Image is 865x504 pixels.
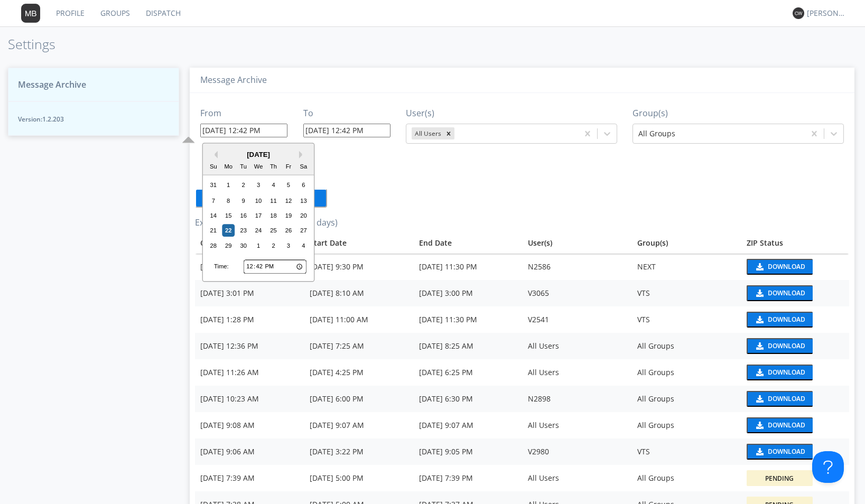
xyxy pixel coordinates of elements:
[282,161,295,173] div: Fr
[768,343,805,349] div: Download
[747,259,844,275] a: download media buttonDownload
[200,341,299,351] div: [DATE] 12:36 PM
[200,367,299,378] div: [DATE] 11:26 AM
[528,420,627,431] div: All Users
[637,341,736,351] div: All Groups
[200,76,844,85] h3: Message Archive
[237,179,250,192] div: Choose Tuesday, September 2nd, 2025
[207,239,220,252] div: Choose Sunday, September 28th, 2025
[747,365,813,380] button: Download
[419,367,518,378] div: [DATE] 6:25 PM
[200,420,299,431] div: [DATE] 9:08 AM
[637,473,736,483] div: All Groups
[18,79,86,91] span: Message Archive
[528,341,627,351] div: All Users
[237,161,250,173] div: Tu
[297,194,310,207] div: Choose Saturday, September 13th, 2025
[768,316,805,323] div: Download
[414,232,523,254] th: Toggle SortBy
[523,232,632,254] th: User(s)
[222,209,235,222] div: Choose Monday, September 15th, 2025
[21,4,40,23] img: 373638.png
[297,209,310,222] div: Choose Saturday, September 20th, 2025
[297,179,310,192] div: Choose Saturday, September 6th, 2025
[528,473,627,483] div: All Users
[200,262,299,272] div: [DATE] 12:06 AM
[419,394,518,404] div: [DATE] 6:30 PM
[222,239,235,252] div: Choose Monday, September 29th, 2025
[747,312,813,328] button: Download
[310,314,408,325] div: [DATE] 11:00 AM
[755,395,764,403] img: download media button
[412,127,443,139] div: All Users
[528,446,627,457] div: V2980
[282,209,295,222] div: Choose Friday, September 19th, 2025
[303,109,390,118] h3: To
[747,365,844,380] a: download media buttonDownload
[747,444,844,460] a: download media buttonDownload
[237,209,250,222] div: Choose Tuesday, September 16th, 2025
[793,7,804,19] img: 373638.png
[210,151,218,158] button: Previous Month
[768,422,805,428] div: Download
[632,232,741,254] th: Group(s)
[419,446,518,457] div: [DATE] 9:05 PM
[812,451,844,483] iframe: Toggle Customer Support
[755,422,764,429] img: download media button
[207,179,220,192] div: Choose Sunday, August 31st, 2025
[310,446,408,457] div: [DATE] 3:22 PM
[200,314,299,325] div: [DATE] 1:28 PM
[252,239,265,252] div: Choose Wednesday, October 1st, 2025
[222,225,235,237] div: Choose Monday, September 22nd, 2025
[200,394,299,404] div: [DATE] 10:23 AM
[528,262,627,272] div: N2586
[807,8,847,18] div: [PERSON_NAME] *
[267,225,280,237] div: Choose Thursday, September 25th, 2025
[252,161,265,173] div: We
[214,263,229,271] div: Time:
[282,179,295,192] div: Choose Friday, September 5th, 2025
[633,109,844,118] h3: Group(s)
[765,474,794,483] div: Pending
[419,314,518,325] div: [DATE] 11:30 PM
[252,225,265,237] div: Choose Wednesday, September 24th, 2025
[267,179,280,192] div: Choose Thursday, September 4th, 2025
[297,239,310,252] div: Choose Saturday, October 4th, 2025
[207,194,220,207] div: Choose Sunday, September 7th, 2025
[768,449,805,455] div: Download
[200,446,299,457] div: [DATE] 9:06 AM
[747,338,844,354] a: download media buttonDownload
[282,194,295,207] div: Choose Friday, September 12th, 2025
[222,194,235,207] div: Choose Monday, September 8th, 2025
[419,262,518,272] div: [DATE] 11:30 PM
[747,417,844,433] a: download media buttonDownload
[207,225,220,237] div: Choose Sunday, September 21st, 2025
[443,127,454,139] div: Remove All Users
[282,225,295,237] div: Choose Friday, September 26th, 2025
[637,394,736,404] div: All Groups
[297,161,310,173] div: Sa
[637,367,736,378] div: All Groups
[755,342,764,350] img: download media button
[252,179,265,192] div: Choose Wednesday, September 3rd, 2025
[747,417,813,433] button: Download
[203,150,314,160] div: [DATE]
[637,262,736,272] div: NEXT
[195,232,304,254] th: Toggle SortBy
[310,341,408,351] div: [DATE] 7:25 AM
[207,161,220,173] div: Su
[755,316,764,323] img: download media button
[207,209,220,222] div: Choose Sunday, September 14th, 2025
[8,101,179,136] button: Version:1.2.203
[18,115,169,124] span: Version: 1.2.203
[206,178,311,253] div: month 2025-09
[244,260,306,274] input: Time
[419,341,518,351] div: [DATE] 8:25 AM
[310,394,408,404] div: [DATE] 6:00 PM
[419,288,518,298] div: [DATE] 3:00 PM
[267,209,280,222] div: Choose Thursday, September 18th, 2025
[528,314,627,325] div: V2541
[222,161,235,173] div: Mo
[237,194,250,207] div: Choose Tuesday, September 9th, 2025
[237,225,250,237] div: Choose Tuesday, September 23rd, 2025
